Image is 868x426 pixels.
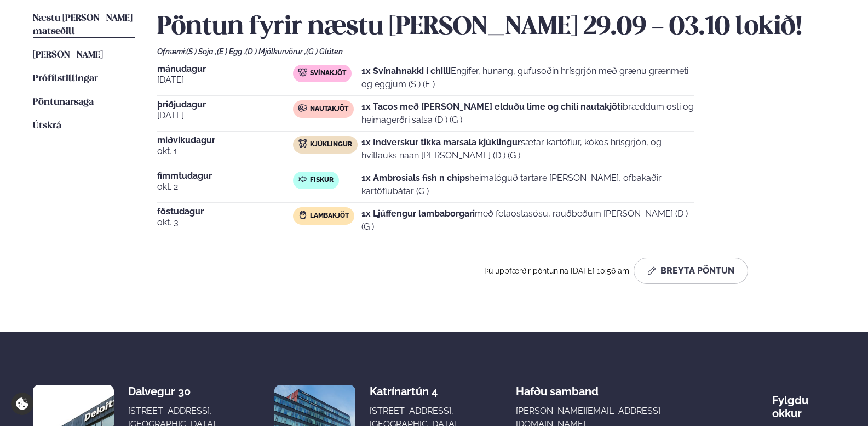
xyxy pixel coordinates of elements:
img: pork.svg [298,68,307,77]
div: Ofnæmi: [157,47,835,56]
img: fish.svg [298,175,307,184]
span: Kjúklingur [310,140,352,149]
span: Pöntunarsaga [33,98,94,107]
a: Pöntunarsaga [33,96,94,109]
p: með fetaostasósu, rauðbeðum [PERSON_NAME] (D ) (G ) [361,207,694,234]
span: þriðjudagur [157,100,293,109]
span: [DATE] [157,109,293,122]
p: heimalöguð tartare [PERSON_NAME], ofbakaðir kartöflubátar (G ) [361,172,694,198]
span: Þú uppfærðir pöntunina [DATE] 10:56 am [484,266,629,275]
span: föstudagur [157,207,293,216]
span: (S ) Soja , [186,47,217,56]
strong: 1x Ljúffengur lambaborgari [361,208,475,219]
span: (D ) Mjólkurvörur , [245,47,306,56]
strong: 1x Ambrosials fish n chips [361,173,469,183]
strong: 1x Indverskur tikka marsala kjúklingur [361,137,521,147]
strong: 1x Svínahnakki í chilli [361,66,451,76]
img: chicken.svg [298,139,307,148]
img: beef.svg [298,104,307,112]
img: Lamb.svg [298,211,307,219]
a: Prófílstillingar [33,72,98,86]
span: (G ) Glúten [306,47,343,56]
a: Útskrá [33,120,61,133]
h2: Pöntun fyrir næstu [PERSON_NAME] 29.09 - 03.10 lokið! [157,12,835,43]
button: Breyta Pöntun [634,258,748,284]
a: [PERSON_NAME] [33,49,103,62]
a: Næstu [PERSON_NAME] matseðill [33,12,135,38]
span: miðvikudagur [157,136,293,145]
div: Katrínartún 4 [370,385,457,398]
span: mánudagur [157,65,293,73]
span: [PERSON_NAME] [33,50,103,60]
strong: 1x Tacos með [PERSON_NAME] elduðu lime og chili nautakjöti [361,101,623,112]
span: Nautakjöt [310,105,348,113]
span: Svínakjöt [310,69,346,78]
div: Fylgdu okkur [772,385,835,420]
span: Prófílstillingar [33,74,98,83]
span: Lambakjöt [310,212,349,220]
p: sætar kartöflur, kókos hrísgrjón, og hvítlauks naan [PERSON_NAME] (D ) (G ) [361,136,694,162]
span: Fiskur [310,176,334,185]
p: bræddum osti og heimagerðri salsa (D ) (G ) [361,100,694,127]
p: Engifer, hunang, gufusoðin hrísgrjón með grænu grænmeti og eggjum (S ) (E ) [361,65,694,91]
div: Dalvegur 30 [128,385,215,398]
span: Næstu [PERSON_NAME] matseðill [33,14,133,36]
a: Cookie settings [11,393,33,415]
span: (E ) Egg , [217,47,245,56]
span: [DATE] [157,73,293,87]
span: okt. 1 [157,145,293,158]
span: Útskrá [33,121,61,130]
span: okt. 3 [157,216,293,229]
span: Hafðu samband [516,376,599,398]
span: okt. 2 [157,180,293,194]
span: fimmtudagur [157,172,293,180]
